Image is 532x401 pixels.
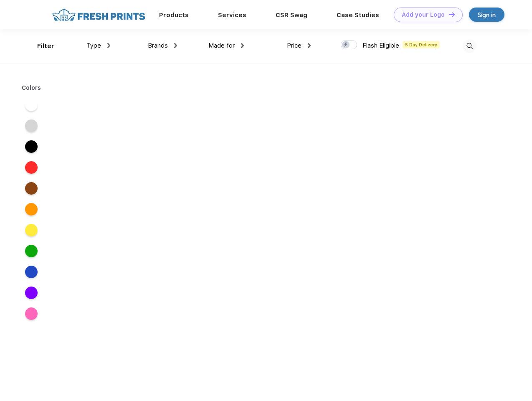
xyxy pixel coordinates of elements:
img: dropdown.png [308,43,311,48]
span: 5 Day Delivery [403,41,440,48]
span: Price [287,42,301,49]
span: Brands [148,42,168,49]
div: Colors [15,84,48,92]
span: Type [86,42,101,49]
span: Made for [208,42,235,49]
span: Flash Eligible [362,42,399,49]
img: desktop_search.svg [463,39,476,53]
img: DT [449,12,455,17]
div: Add your Logo [402,11,445,18]
div: Filter [37,41,54,51]
a: Sign in [469,8,504,22]
img: dropdown.png [174,43,177,48]
img: dropdown.png [107,43,110,48]
img: fo%20logo%202.webp [50,8,148,22]
a: Products [159,11,189,19]
img: dropdown.png [241,43,244,48]
div: Sign in [478,10,496,20]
